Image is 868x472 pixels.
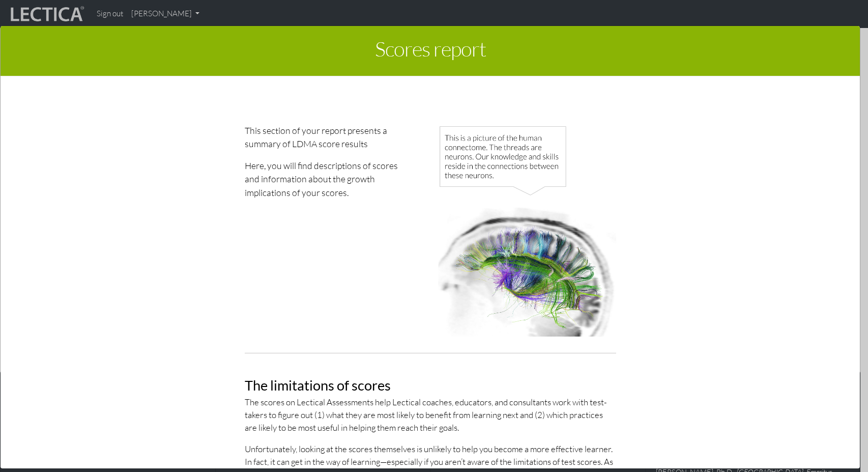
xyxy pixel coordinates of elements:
p: Here, you will find descriptions of scores and information about the growth implications of your ... [245,159,406,199]
img: Human connectome [438,124,616,337]
h1: Scores report [8,34,852,68]
p: This section of your report presents a summary of LDMA score results [245,124,406,151]
h2: The limitations of scores [245,378,616,393]
p: The scores on Lectical Assessments help Lectical coaches, educators, and consultants work with te... [245,396,616,434]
